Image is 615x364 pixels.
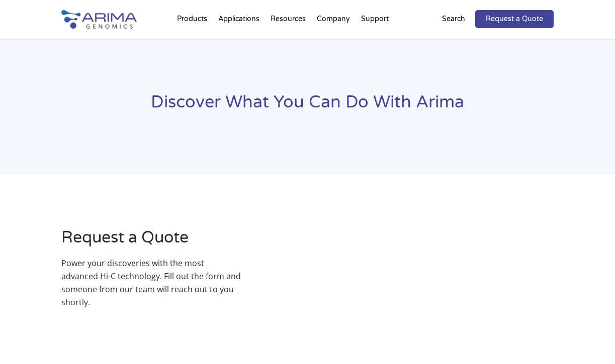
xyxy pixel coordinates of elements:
[61,91,553,122] h1: Discover What You Can Do With Arima
[61,257,242,309] p: Power your discoveries with the most advanced Hi-C technology. Fill out the form and someone from...
[61,226,242,257] h2: Request a Quote
[475,10,554,28] a: Request a Quote
[442,13,465,26] p: Search
[61,10,137,29] img: Arima-Genomics-logo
